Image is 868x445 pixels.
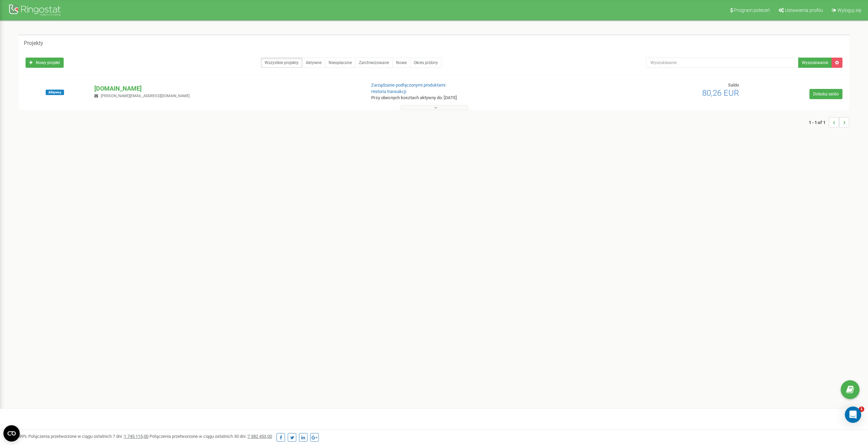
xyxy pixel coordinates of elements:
[302,58,325,68] a: Aktywne
[355,58,393,68] a: Zarchiwizowane
[325,58,356,68] a: Nieopłacone
[809,110,849,134] nav: ...
[3,425,20,442] button: Open CMP widget
[24,40,43,46] h5: Projekty
[837,7,861,13] span: Wyloguj się
[845,406,861,423] div: Open Intercom Messenger
[702,88,739,98] span: 80,26 EUR
[728,82,739,88] span: Saldo
[785,7,823,13] span: Ustawienia profilu
[392,58,410,68] a: Nowe
[371,82,445,88] a: Zarządzanie podłączonymi produktami
[410,58,442,68] a: Okres próbny
[46,90,64,95] span: Aktywny
[101,94,190,98] span: [PERSON_NAME][EMAIL_ADDRESS][DOMAIN_NAME]
[734,7,770,13] span: Program poleceń
[371,95,568,101] p: Przy obecnych kosztach aktywny do: [DATE]
[798,58,832,68] button: Wyszukiwanie
[646,58,799,68] input: Wyszukiwanie
[371,89,406,94] a: Historia transakcji
[26,58,64,68] a: Nowy projekt
[94,84,360,93] p: [DOMAIN_NAME]
[859,406,864,412] span: 1
[809,89,842,99] a: Doładuj saldo
[261,58,302,68] a: Wszystkie projekty
[809,117,829,127] span: 1 - 1 of 1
